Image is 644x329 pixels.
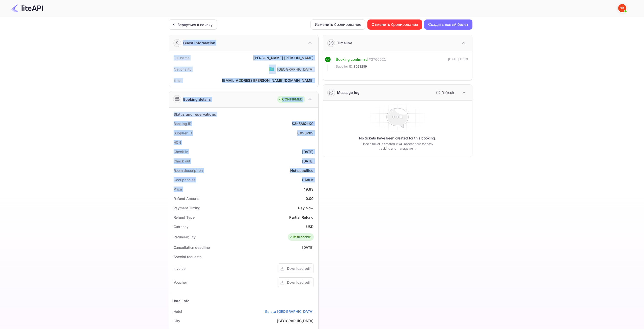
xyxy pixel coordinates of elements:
[302,177,314,182] div: 1 Adult
[253,55,314,60] div: [PERSON_NAME] [PERSON_NAME]
[428,21,468,28] ya-tr-span: Создать новый билет
[174,187,182,192] div: Price
[287,266,310,271] div: Download pdf
[174,309,182,314] div: Hotel
[448,57,468,71] div: [DATE] 13:13
[289,215,314,220] div: Partial Refund
[433,89,456,97] button: Refresh
[174,121,192,126] div: Booking ID
[174,205,201,211] div: Payment Timing
[337,40,352,46] div: Timeline
[278,97,302,102] div: CONFIRMED
[277,67,314,72] div: [GEOGRAPHIC_DATA]
[174,254,202,259] div: Special requests
[359,136,436,141] p: No tickets have been created for this booking.
[302,158,314,164] div: [DATE]
[292,121,314,126] div: S3n5MQkK0
[174,168,203,173] div: Room description
[310,19,366,30] button: Изменить бронирование
[172,298,190,303] div: Hotel Info
[298,205,314,211] div: Pay Now
[358,142,438,151] p: Once a ticket is created, it will appear here for easy tracking and management.
[174,112,216,117] div: Status and reservations
[11,4,43,12] img: Логотип LiteAPI
[302,245,314,250] div: [DATE]
[367,19,422,30] button: Отменить бронирование
[302,149,314,154] div: [DATE]
[222,78,314,83] div: [EMAIL_ADDRESS][PERSON_NAME][DOMAIN_NAME]
[174,158,190,164] div: Check out
[174,55,190,60] div: Full name
[174,215,195,220] div: Refund Type
[297,130,314,136] div: 8023289
[174,280,187,285] div: Voucher
[290,168,314,173] div: Not specified
[371,21,418,28] ya-tr-span: Отменить бронирование
[265,309,314,314] a: Galata [GEOGRAPHIC_DATA]
[306,196,314,201] div: 0.00
[174,245,210,250] div: Cancellation deadline
[277,318,314,323] div: [GEOGRAPHIC_DATA]
[303,187,314,192] div: 49.83
[174,140,181,145] div: HCN
[174,196,199,201] div: Refund Amount
[174,130,192,136] div: Supplier ID
[315,21,361,28] ya-tr-span: Изменить бронирование
[336,57,368,63] div: Booking confirmed
[183,97,211,102] div: Booking details
[442,90,454,95] p: Refresh
[618,4,626,12] img: Служба Поддержки Яндекса
[174,318,180,323] div: City
[183,40,216,46] div: Guest information
[174,177,196,182] div: Occupancies
[269,65,275,74] span: United States
[424,19,472,30] button: Создать новый билет
[354,64,367,69] span: 8023289
[287,280,310,285] div: Download pdf
[174,78,182,83] div: Email
[174,149,188,154] div: Check-in
[174,234,196,240] div: Refundability
[306,224,314,229] div: USD
[336,64,354,69] span: Supplier ID:
[369,57,386,63] div: # 3766521
[177,23,213,27] ya-tr-span: Вернуться к поиску
[337,90,360,95] div: Message log
[174,67,192,72] div: Nationality
[174,266,185,271] div: Invoice
[174,224,189,229] div: Currency
[289,235,311,240] div: Refundable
